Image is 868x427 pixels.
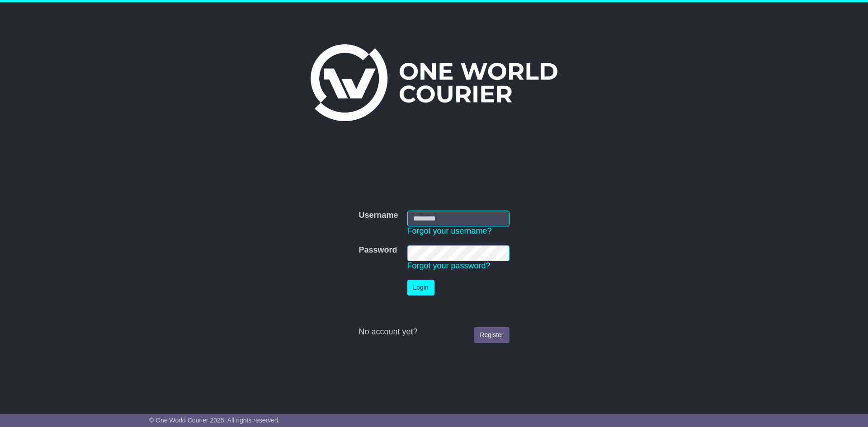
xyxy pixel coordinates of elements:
span: © One World Courier 2025. All rights reserved. [149,417,280,424]
a: Forgot your password? [407,261,491,270]
button: Login [407,280,434,296]
a: Register [474,327,509,343]
label: Password [359,245,397,255]
a: Forgot your username? [407,226,492,235]
img: One World [311,44,557,121]
div: No account yet? [359,327,509,337]
label: Username [359,211,398,221]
